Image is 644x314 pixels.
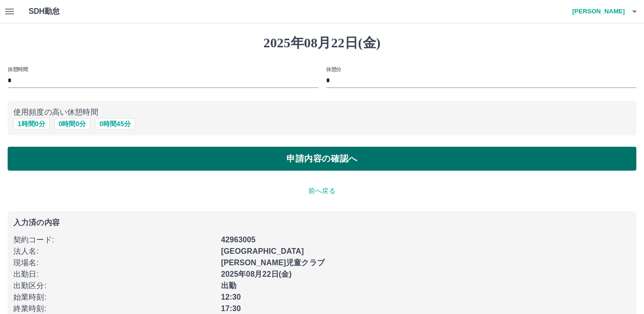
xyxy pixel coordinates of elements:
[221,282,236,290] b: 出勤
[8,35,636,51] h1: 2025年08月22日(金)
[8,65,28,73] label: 休憩時間
[13,280,215,292] p: 出勤区分 :
[221,270,292,278] b: 2025年08月22日(金)
[221,236,255,244] b: 42963005
[54,118,91,130] button: 0時間0分
[221,259,325,267] b: [PERSON_NAME]児童クラブ
[13,107,631,118] p: 使用頻度の高い休憩時間
[13,219,631,227] p: 入力済の内容
[95,118,135,130] button: 0時間45分
[13,257,215,269] p: 現場名 :
[326,65,341,73] label: 休憩分
[8,147,636,171] button: 申請内容の確認へ
[221,304,241,313] b: 17:30
[13,234,215,246] p: 契約コード :
[13,269,215,280] p: 出勤日 :
[8,186,636,196] p: 前へ戻る
[13,118,50,130] button: 1時間0分
[13,292,215,303] p: 始業時刻 :
[221,247,304,255] b: [GEOGRAPHIC_DATA]
[13,246,215,257] p: 法人名 :
[221,293,241,301] b: 12:30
